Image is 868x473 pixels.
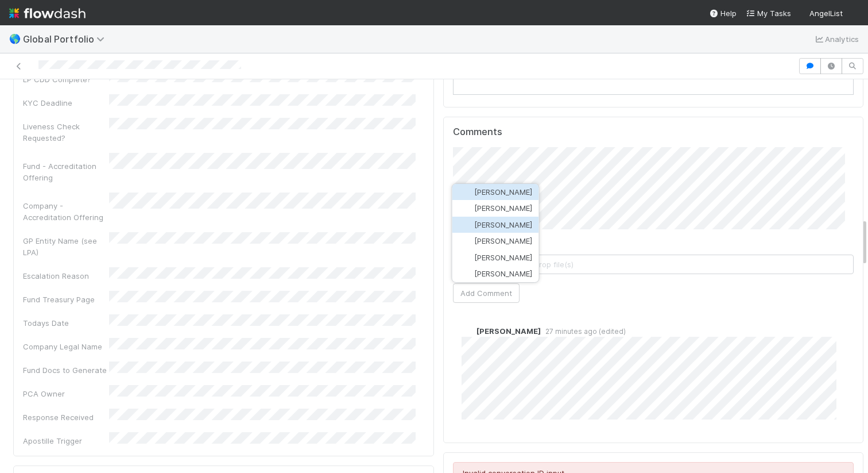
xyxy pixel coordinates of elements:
[452,249,539,266] button: [PERSON_NAME]
[459,268,471,280] img: avatar_e0ab5a02-4425-4644-8eca-231d5bcccdf4.png
[541,327,626,336] span: 27 minutes ago (edited)
[23,294,109,305] div: Fund Treasury Page
[474,220,532,229] span: [PERSON_NAME]
[23,97,109,109] div: KYC Deadline
[459,186,471,198] img: avatar_c7e3282f-884d-4380-9cdb-5aa6e4ce9451.png
[23,121,109,144] div: Liveness Check Requested?
[452,266,539,282] button: [PERSON_NAME]
[459,252,471,263] img: avatar_784ea27d-2d59-4749-b480-57d513651deb.png
[23,364,109,376] div: Fund Docs to Generate
[476,326,541,336] span: [PERSON_NAME]
[847,8,859,20] img: avatar_c584de82-e924-47af-9431-5c284c40472a.png
[474,236,532,245] span: [PERSON_NAME]
[23,270,109,282] div: Escalation Reason
[9,3,86,23] img: logo-inverted-e16ddd16eac7371096b0.svg
[9,34,21,44] span: 🌎
[23,160,109,183] div: Fund - Accreditation Offering
[474,187,532,197] span: [PERSON_NAME]
[459,203,471,214] img: avatar_7e1c67d1-c55a-4d71-9394-c171c6adeb61.png
[452,217,539,233] button: [PERSON_NAME]
[23,235,109,258] div: GP Entity Name (see LPA)
[459,236,471,247] img: avatar_09723091-72f1-4609-a252-562f76d82c66.png
[23,317,109,329] div: Todays Date
[453,283,520,303] button: Add Comment
[813,32,859,46] a: Analytics
[23,412,109,423] div: Response Received
[462,325,473,337] img: avatar_ba76ddef-3fd0-4be4-9bc3-126ad567fcd5.png
[459,219,471,230] img: avatar_ba76ddef-3fd0-4be4-9bc3-126ad567fcd5.png
[746,9,791,18] span: My Tasks
[23,435,109,447] div: Apostille Trigger
[453,126,854,138] h5: Comments
[474,203,532,213] span: [PERSON_NAME]
[746,7,791,19] a: My Tasks
[23,200,109,223] div: Company - Accreditation Offering
[809,9,843,18] span: AngelList
[23,388,109,399] div: PCA Owner
[452,233,539,249] button: [PERSON_NAME]
[452,200,539,216] button: [PERSON_NAME]
[474,253,532,262] span: [PERSON_NAME]
[23,33,110,45] span: Global Portfolio
[474,269,532,278] span: [PERSON_NAME]
[454,255,854,274] span: Choose or drag and drop file(s)
[23,74,109,85] div: LP CDD Complete?
[23,341,109,352] div: Company Legal Name
[709,7,737,19] div: Help
[452,184,539,200] button: [PERSON_NAME]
